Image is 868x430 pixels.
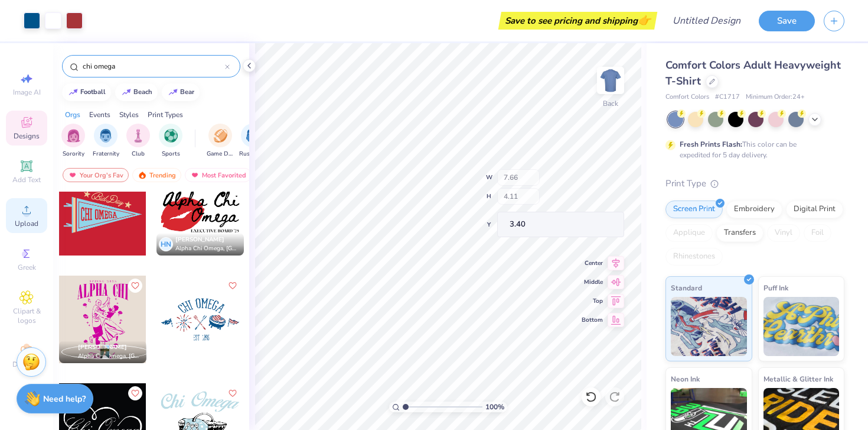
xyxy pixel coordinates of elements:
[164,129,178,143] img: Sports Image
[671,373,700,385] span: Neon Ink
[6,306,47,325] span: Clipart & logos
[162,150,180,159] span: Sports
[671,282,702,294] span: Standard
[14,131,40,141] span: Designs
[122,89,131,96] img: trend_line.gif
[190,171,200,179] img: most_fav.gif
[126,124,150,159] div: filter for Club
[81,60,225,72] input: Try "Alpha"
[128,386,142,400] button: Like
[665,224,713,242] div: Applique
[132,150,145,159] span: Club
[13,88,41,97] span: Image AI
[763,282,788,294] span: Puff Ink
[126,124,150,159] button: filter button
[680,139,825,160] div: This color can be expedited for 5 day delivery.
[665,248,723,266] div: Rhinestones
[132,168,181,182] div: Trending
[501,12,654,30] div: Save to see pricing and shipping
[671,297,747,356] img: Standard
[603,98,618,109] div: Back
[175,235,224,244] span: [PERSON_NAME]
[599,69,622,92] img: Back
[63,168,129,182] div: Your Org's Fav
[582,316,603,324] span: Bottom
[239,150,266,159] span: Rush & Bid
[207,124,234,159] button: filter button
[115,83,158,101] button: beach
[78,352,142,361] span: Alpha Chi Omega, [GEOGRAPHIC_DATA][US_STATE], [GEOGRAPHIC_DATA]
[665,58,841,88] span: Comfort Colors Adult Heavyweight T-Shirt
[93,124,119,159] div: filter for Fraternity
[175,244,239,253] span: Alpha Chi Omega, [GEOGRAPHIC_DATA][US_STATE]
[93,124,119,159] button: filter button
[65,109,80,120] div: Orgs
[68,89,78,96] img: trend_line.gif
[128,279,142,293] button: Like
[226,386,240,400] button: Like
[582,297,603,305] span: Top
[61,124,85,159] button: filter button
[180,89,194,95] div: bear
[763,297,840,356] img: Puff Ink
[214,129,227,143] img: Game Day Image
[786,201,843,218] div: Digital Print
[726,201,782,218] div: Embroidery
[78,343,127,351] span: [PERSON_NAME]
[715,92,740,102] span: # C1717
[67,129,80,143] img: Sorority Image
[99,129,112,143] img: Fraternity Image
[185,168,252,182] div: Most Favorited
[119,109,139,120] div: Styles
[132,129,145,143] img: Club Image
[226,279,240,293] button: Like
[767,224,800,242] div: Vinyl
[665,177,844,190] div: Print Type
[207,150,234,159] span: Game Day
[663,9,750,33] input: Untitled Design
[168,89,178,96] img: trend_line.gif
[93,150,119,159] span: Fraternity
[582,259,603,267] span: Center
[159,124,182,159] div: filter for Sports
[159,237,173,251] div: HN
[80,89,106,95] div: football
[246,129,260,143] img: Rush & Bid Image
[138,171,147,179] img: trending.gif
[680,140,742,149] strong: Fresh Prints Flash:
[63,150,84,159] span: Sorority
[62,83,111,101] button: football
[148,109,183,120] div: Print Types
[162,83,200,101] button: bear
[68,171,77,179] img: most_fav.gif
[61,124,85,159] div: filter for Sorority
[12,175,41,185] span: Add Text
[763,373,833,385] span: Metallic & Glitter Ink
[582,278,603,286] span: Middle
[89,109,110,120] div: Events
[239,124,266,159] div: filter for Rush & Bid
[716,224,763,242] div: Transfers
[485,402,504,412] span: 100 %
[207,124,234,159] div: filter for Game Day
[43,393,86,405] strong: Need help?
[18,263,36,272] span: Greek
[665,92,709,102] span: Comfort Colors
[804,224,831,242] div: Foil
[133,89,152,95] div: beach
[759,11,815,31] button: Save
[12,360,41,369] span: Decorate
[159,124,182,159] button: filter button
[746,92,805,102] span: Minimum Order: 24 +
[239,124,266,159] button: filter button
[15,219,38,228] span: Upload
[665,201,723,218] div: Screen Print
[638,13,651,27] span: 👉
